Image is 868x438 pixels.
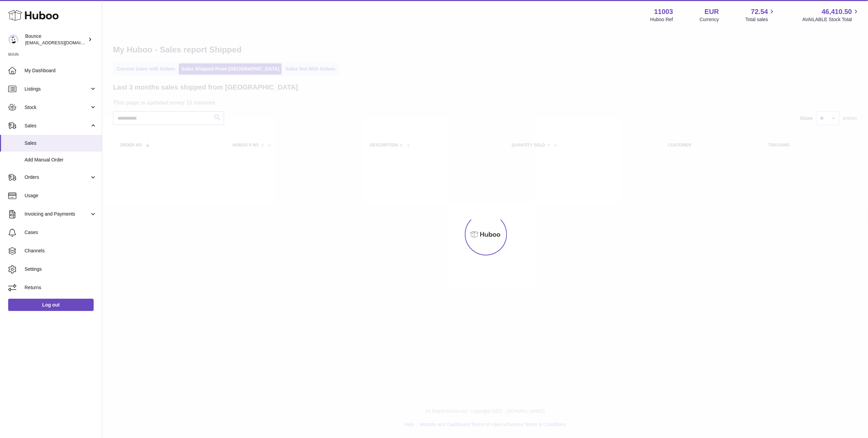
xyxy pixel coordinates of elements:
strong: 11003 [654,7,673,16]
a: 46,410.50 AVAILABLE Stock Total [802,7,860,23]
span: 46,410.50 [822,7,852,16]
span: [EMAIL_ADDRESS][DOMAIN_NAME] [25,40,100,45]
span: 72.54 [751,7,768,16]
a: Log out [8,299,94,311]
span: Invoicing and Payments [25,211,90,217]
a: 72.54 Total sales [745,7,776,23]
span: Settings [25,266,97,272]
span: AVAILABLE Stock Total [802,16,860,23]
span: My Dashboard [25,67,97,74]
span: Sales [25,140,97,146]
span: Cases [25,229,97,236]
div: Huboo Ref [650,16,673,23]
span: Usage [25,192,97,199]
span: Stock [25,104,90,111]
div: Currency [700,16,719,23]
div: Bounce [25,33,86,46]
span: Orders [25,174,90,181]
span: Returns [25,284,97,291]
span: Sales [25,123,90,129]
img: collateral@usebounce.com [8,34,18,45]
span: Listings [25,86,90,92]
span: Channels [25,248,97,254]
span: Total sales [745,16,776,23]
strong: EUR [705,7,719,16]
span: Add Manual Order [25,157,97,163]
